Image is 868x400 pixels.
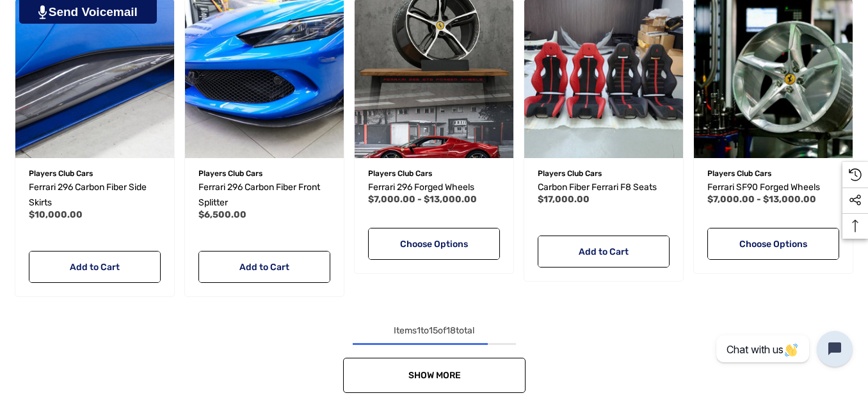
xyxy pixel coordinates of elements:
[707,182,820,193] span: Ferrari SF90 Forged Wheels
[707,165,839,182] p: Players Club Cars
[538,236,670,268] a: Add to Cart
[368,194,477,205] span: $7,000.00 - $13,000.00
[368,182,474,193] span: Ferrari 296 Forged Wheels
[29,165,161,182] p: Players Club Cars
[408,370,460,381] span: Show More
[198,251,330,283] a: Add to Cart
[29,251,161,283] a: Add to Cart
[29,180,161,211] a: Ferrari 296 Carbon Fiber Side Skirts,$10,000.00
[446,325,456,336] span: 18
[538,182,657,193] span: Carbon Fiber Ferrari F8 Seats
[429,325,438,336] span: 15
[343,358,526,393] a: Show More
[198,165,330,182] p: Players Club Cars
[707,228,839,260] a: Choose Options
[368,228,500,260] a: Choose Options
[538,165,670,182] p: Players Club Cars
[707,180,839,195] a: Ferrari SF90 Forged Wheels,Price range from $7,000.00 to $13,000.00
[707,194,816,205] span: $7,000.00 - $13,000.00
[417,325,421,336] span: 1
[538,194,590,205] span: $17,000.00
[538,180,670,195] a: Carbon Fiber Ferrari F8 Seats,$17,000.00
[368,180,500,195] a: Ferrari 296 Forged Wheels,Price range from $7,000.00 to $13,000.00
[198,180,330,211] a: Ferrari 296 Carbon Fiber Front Splitter,$6,500.00
[10,323,858,393] nav: pagination
[10,323,858,339] div: Items to of total
[198,182,320,208] span: Ferrari 296 Carbon Fiber Front Splitter
[849,168,862,181] svg: Recently Viewed
[29,182,147,208] span: Ferrari 296 Carbon Fiber Side Skirts
[849,194,862,207] svg: Social Media
[368,165,500,182] p: Players Club Cars
[842,220,868,232] svg: Top
[29,209,83,220] span: $10,000.00
[38,5,47,19] img: PjwhLS0gR2VuZXJhdG9yOiBHcmF2aXQuaW8gLS0+PHN2ZyB4bWxucz0iaHR0cDovL3d3dy53My5vcmcvMjAwMC9zdmciIHhtb...
[198,209,246,220] span: $6,500.00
